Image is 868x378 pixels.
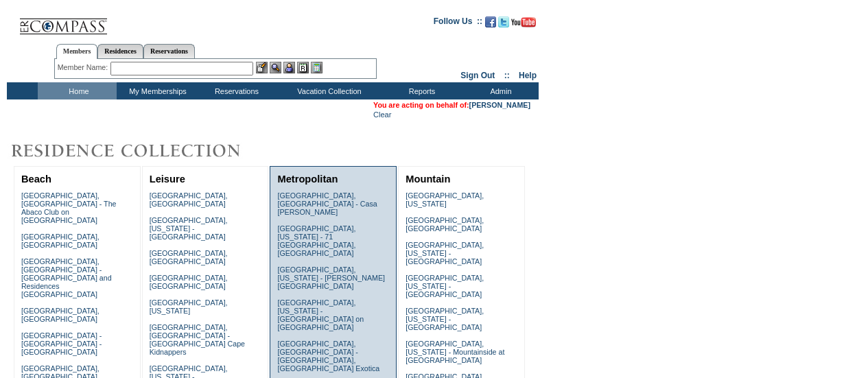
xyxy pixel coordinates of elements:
a: Metropolitan [277,174,338,185]
div: Member Name: [58,62,110,73]
a: [GEOGRAPHIC_DATA], [US_STATE] - [GEOGRAPHIC_DATA] [150,216,228,241]
a: [GEOGRAPHIC_DATA], [GEOGRAPHIC_DATA] [21,307,99,323]
a: [GEOGRAPHIC_DATA], [GEOGRAPHIC_DATA] - The Abaco Club on [GEOGRAPHIC_DATA] [21,191,117,224]
a: Become our fan on Facebook [485,21,496,29]
a: [GEOGRAPHIC_DATA], [GEOGRAPHIC_DATA] [150,191,228,208]
td: Admin [460,82,539,99]
img: Subscribe to our YouTube Channel [511,17,536,27]
a: [GEOGRAPHIC_DATA], [GEOGRAPHIC_DATA] - [GEOGRAPHIC_DATA] and Residences [GEOGRAPHIC_DATA] [21,257,112,298]
a: [GEOGRAPHIC_DATA], [GEOGRAPHIC_DATA] [150,274,228,290]
a: [GEOGRAPHIC_DATA], [GEOGRAPHIC_DATA] [150,249,228,265]
a: [GEOGRAPHIC_DATA], [GEOGRAPHIC_DATA] - Casa [PERSON_NAME] [277,191,377,216]
a: Mountain [406,174,450,185]
a: Members [56,44,98,59]
a: [GEOGRAPHIC_DATA], [US_STATE] - [GEOGRAPHIC_DATA] [406,241,484,265]
td: Reservations [196,82,274,99]
td: Vacation Collection [274,82,381,99]
a: Clear [373,110,391,119]
a: [PERSON_NAME] [469,101,530,109]
a: Help [519,71,537,80]
a: [GEOGRAPHIC_DATA], [US_STATE] [150,298,228,315]
a: [GEOGRAPHIC_DATA], [US_STATE] - [GEOGRAPHIC_DATA] [406,274,484,298]
a: Beach [21,174,51,185]
a: [GEOGRAPHIC_DATA], [GEOGRAPHIC_DATA] [21,233,99,249]
a: Subscribe to our YouTube Channel [511,21,536,29]
a: [GEOGRAPHIC_DATA], [US_STATE] - [PERSON_NAME][GEOGRAPHIC_DATA] [277,265,385,290]
td: Home [38,82,117,99]
img: Follow us on Twitter [498,16,509,27]
a: Follow us on Twitter [498,21,509,29]
img: Reservations [297,62,309,73]
span: You are acting on behalf of: [373,101,530,109]
a: [GEOGRAPHIC_DATA], [GEOGRAPHIC_DATA] - [GEOGRAPHIC_DATA] Cape Kidnappers [150,323,245,356]
td: Reports [381,82,460,99]
a: [GEOGRAPHIC_DATA], [US_STATE] [406,191,484,208]
span: :: [504,71,510,80]
img: b_calculator.gif [311,62,322,73]
img: b_edit.gif [256,62,268,73]
img: Destinations by Exclusive Resorts [7,137,274,165]
td: Follow Us :: [434,15,482,32]
img: View [270,62,281,73]
a: Reservations [143,44,195,58]
a: [GEOGRAPHIC_DATA], [US_STATE] - Mountainside at [GEOGRAPHIC_DATA] [406,340,504,364]
a: [GEOGRAPHIC_DATA], [GEOGRAPHIC_DATA] [406,216,484,233]
td: My Memberships [117,82,196,99]
a: [GEOGRAPHIC_DATA], [US_STATE] - [GEOGRAPHIC_DATA] on [GEOGRAPHIC_DATA] [277,298,364,331]
a: [GEOGRAPHIC_DATA], [US_STATE] - 71 [GEOGRAPHIC_DATA], [GEOGRAPHIC_DATA] [277,224,355,257]
a: Sign Out [460,71,495,80]
img: Impersonate [283,62,295,73]
img: Compass Home [19,7,108,35]
a: [GEOGRAPHIC_DATA] - [GEOGRAPHIC_DATA] - [GEOGRAPHIC_DATA] [21,331,102,356]
a: [GEOGRAPHIC_DATA], [US_STATE] - [GEOGRAPHIC_DATA] [406,307,484,331]
a: [GEOGRAPHIC_DATA], [GEOGRAPHIC_DATA] - [GEOGRAPHIC_DATA], [GEOGRAPHIC_DATA] Exotica [277,340,379,373]
a: Leisure [150,174,185,185]
a: Residences [97,44,143,58]
img: Become our fan on Facebook [485,16,496,27]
